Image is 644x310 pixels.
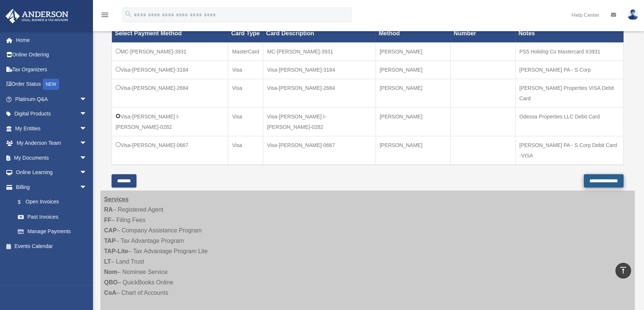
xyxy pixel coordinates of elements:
[10,209,94,224] a: Past Invoices
[5,150,98,165] a: My Documentsarrow_drop_down
[5,136,98,151] a: My Anderson Teamarrow_drop_down
[80,136,94,151] span: arrow_drop_down
[124,10,132,18] i: search
[112,136,228,165] td: Visa-[PERSON_NAME]-0667
[5,165,98,180] a: Online Learningarrow_drop_down
[104,290,116,296] strong: CoA
[263,61,376,79] td: Visa-[PERSON_NAME]-3184
[104,196,129,202] strong: Services
[5,239,98,254] a: Events Calendar
[619,266,628,275] i: vertical_align_top
[22,198,26,207] span: $
[263,79,376,108] td: Visa-[PERSON_NAME]-2684
[104,248,128,254] strong: TAP-Lite
[5,62,98,77] a: Tax Organizers
[515,79,623,108] td: [PERSON_NAME] Properties VISA Debit Card
[5,121,98,136] a: My Entitiesarrow_drop_down
[104,269,117,275] strong: Nom
[515,108,623,136] td: Odessa Properties LLC Debit Card
[5,48,98,62] a: Online Ordering
[10,224,94,239] a: Manage Payments
[376,136,451,165] td: [PERSON_NAME]
[112,61,228,79] td: Visa-[PERSON_NAME]-3184
[104,206,113,213] strong: RA
[228,79,263,108] td: Visa
[80,92,94,107] span: arrow_drop_down
[228,43,263,61] td: MasterCard
[112,79,228,108] td: Visa-[PERSON_NAME]-2684
[112,108,228,136] td: Visa-[PERSON_NAME] I-[PERSON_NAME]-0282
[104,217,112,223] strong: FF
[228,108,263,136] td: Visa
[3,9,71,23] img: Anderson Advisors Platinum Portal
[5,33,98,48] a: Home
[627,9,638,20] img: User Pic
[10,195,91,210] a: $Open Invoices
[228,136,263,165] td: Visa
[376,61,451,79] td: [PERSON_NAME]
[100,13,109,19] a: menu
[5,180,94,195] a: Billingarrow_drop_down
[376,108,451,136] td: [PERSON_NAME]
[263,43,376,61] td: MC-[PERSON_NAME]-3931
[100,10,109,19] i: menu
[80,150,94,166] span: arrow_drop_down
[515,61,623,79] td: [PERSON_NAME] PA - S Corp
[615,263,631,278] a: vertical_align_top
[376,79,451,108] td: [PERSON_NAME]
[5,107,98,121] a: Digital Productsarrow_drop_down
[263,136,376,165] td: Visa-[PERSON_NAME]-0667
[80,107,94,122] span: arrow_drop_down
[104,227,117,234] strong: CAP
[43,79,59,90] div: NEW
[5,92,98,107] a: Platinum Q&Aarrow_drop_down
[80,165,94,180] span: arrow_drop_down
[228,61,263,79] td: Visa
[112,43,228,61] td: MC-[PERSON_NAME]-3931
[104,258,111,265] strong: LT
[376,43,451,61] td: [PERSON_NAME]
[80,180,94,195] span: arrow_drop_down
[5,77,98,92] a: Order StatusNEW
[263,108,376,136] td: Visa-[PERSON_NAME] I-[PERSON_NAME]-0282
[515,136,623,165] td: [PERSON_NAME] PA - S Corp Debit Card -VISA
[515,43,623,61] td: PS5 Holidng Co Mastercard X3931
[104,279,117,285] strong: QBO
[80,121,94,136] span: arrow_drop_down
[104,238,116,244] strong: TAP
